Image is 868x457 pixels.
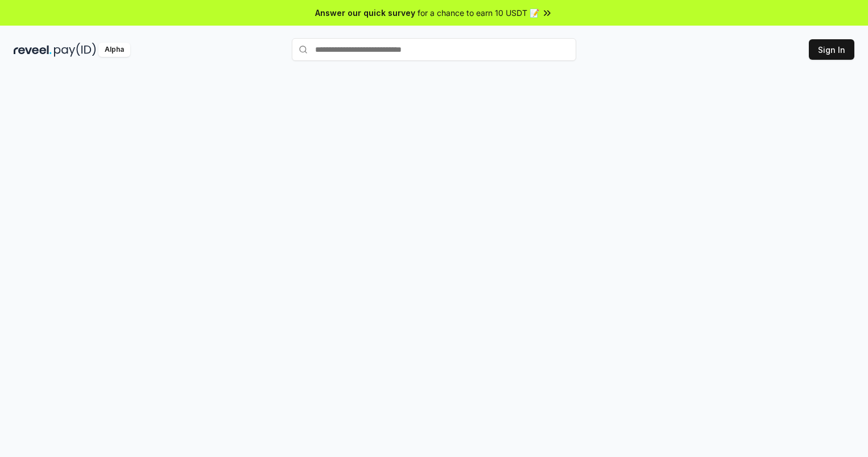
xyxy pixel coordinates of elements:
span: Answer our quick survey [315,7,415,19]
span: for a chance to earn 10 USDT 📝 [418,7,539,19]
img: reveel_dark [14,43,52,57]
img: pay_id [54,43,96,57]
button: Sign In [809,39,854,60]
div: Alpha [98,43,130,57]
